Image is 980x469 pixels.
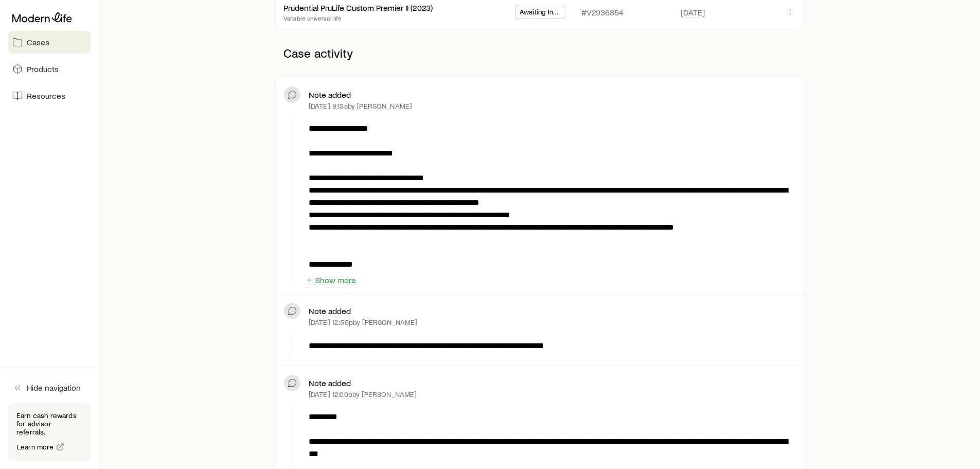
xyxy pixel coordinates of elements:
[283,14,433,22] p: Variable universal life
[8,403,91,461] div: Earn cash rewards for advisor referrals.Learn more
[309,102,412,110] p: [DATE] 9:13a by [PERSON_NAME]
[309,378,351,388] p: Note added
[8,376,91,399] button: Hide navigation
[309,390,417,398] p: [DATE] 12:00p by [PERSON_NAME]
[520,8,561,19] span: Awaiting In Force
[8,31,91,54] a: Cases
[27,37,49,47] span: Cases
[27,64,59,74] span: Products
[275,38,805,68] p: Case activity
[309,306,351,316] p: Note added
[17,443,54,450] span: Learn more
[283,3,433,13] div: Prudential PruLife Custom Premier II (2023)
[8,58,91,80] a: Products
[309,318,418,326] p: [DATE] 12:55p by [PERSON_NAME]
[27,383,81,393] span: Hide navigation
[581,7,623,18] p: #V2936854
[16,411,82,436] p: Earn cash rewards for advisor referrals.
[283,3,433,12] a: Prudential PruLife Custom Premier II (2023)
[309,90,351,100] p: Note added
[681,7,705,18] span: [DATE]
[8,84,91,107] a: Resources
[27,91,65,101] span: Resources
[305,275,357,285] button: Show more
